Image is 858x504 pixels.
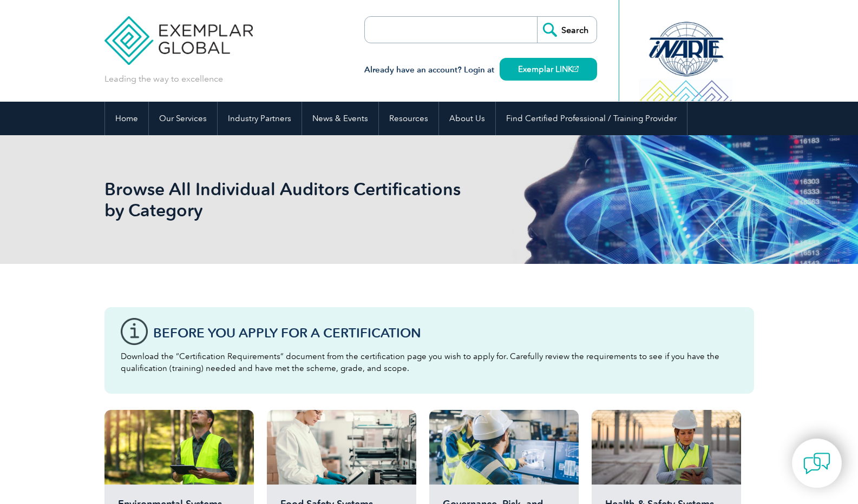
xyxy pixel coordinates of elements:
[364,63,597,77] h3: Already have an account? Login at
[104,178,520,221] h1: Browse All Individual Auditors Certifications by Category
[105,102,148,135] a: Home
[153,326,738,340] h3: Before You Apply For a Certification
[218,102,302,135] a: Industry Partners
[149,102,217,135] a: Our Services
[500,58,597,81] a: Exemplar LINK
[803,450,830,477] img: contact-chat.png
[496,102,687,135] a: Find Certified Professional / Training Provider
[302,102,378,135] a: News & Events
[537,17,597,43] input: Search
[379,102,438,135] a: Resources
[573,66,579,72] img: open_square.png
[121,350,738,374] p: Download the “Certification Requirements” document from the certification page you wish to apply ...
[104,73,223,85] p: Leading the way to excellence
[439,102,495,135] a: About Us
